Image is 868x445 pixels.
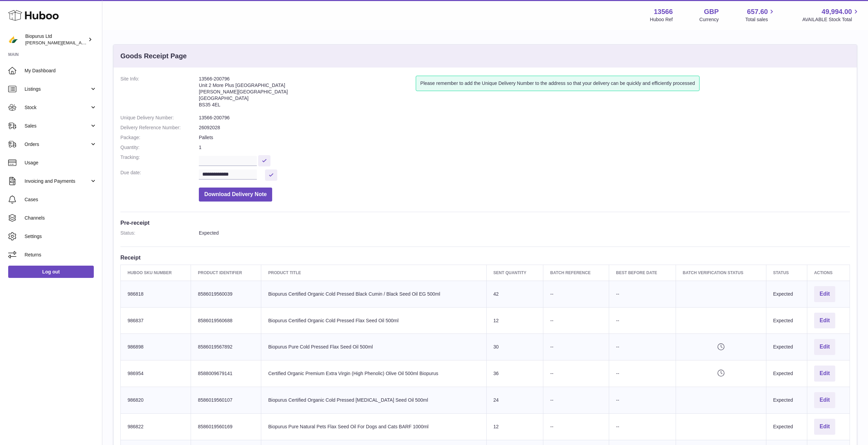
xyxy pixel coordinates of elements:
[609,307,676,334] td: --
[486,281,543,307] td: 42
[199,124,850,131] dd: 26092028
[199,230,850,236] dd: Expected
[8,34,18,45] img: peter@biopurus.co.uk
[261,334,486,360] td: Biopurus Pure Cold Pressed Flax Seed Oil 500ml
[25,233,97,240] span: Settings
[814,339,835,355] button: Edit
[543,265,609,281] th: Batch Reference
[609,281,676,307] td: --
[704,7,719,16] strong: GBP
[199,134,850,141] dd: Pallets
[121,387,191,414] td: 986820
[766,281,807,307] td: Expected
[543,334,609,360] td: --
[25,40,137,45] span: [PERSON_NAME][EMAIL_ADDRESS][DOMAIN_NAME]
[25,123,90,129] span: Sales
[745,7,776,23] a: 657.60 Total sales
[766,413,807,440] td: Expected
[543,281,609,307] td: --
[25,252,97,258] span: Returns
[261,307,486,334] td: Biopurus Certified Organic Cold Pressed Flax Seed Oil 500ml
[676,265,766,281] th: Batch Verification Status
[486,334,543,360] td: 30
[486,360,543,387] td: 36
[199,144,850,151] dd: 1
[486,387,543,414] td: 24
[766,334,807,360] td: Expected
[609,265,676,281] th: Best Before Date
[486,265,543,281] th: Sent Quantity
[121,360,191,387] td: 986954
[25,178,90,184] span: Invoicing and Payments
[747,7,768,16] span: 657.60
[261,360,486,387] td: Certified Organic Premium Extra Virgin (High Phenolic) Olive Oil 500ml Biopurus
[25,215,97,221] span: Channels
[609,387,676,414] td: --
[609,413,676,440] td: --
[543,360,609,387] td: --
[766,360,807,387] td: Expected
[745,16,776,23] span: Total sales
[120,76,199,111] dt: Site Info:
[486,413,543,440] td: 12
[543,387,609,414] td: --
[650,16,673,23] div: Huboo Ref
[120,219,850,226] h3: Pre-receipt
[191,413,261,440] td: 8586019560169
[191,307,261,334] td: 8586019560688
[191,360,261,387] td: 8588009679141
[199,76,416,111] address: 13566-200796 Unit 2 More Plus [GEOGRAPHIC_DATA] [PERSON_NAME][GEOGRAPHIC_DATA] [GEOGRAPHIC_DATA] ...
[543,307,609,334] td: --
[191,334,261,360] td: 8586019567892
[25,33,87,46] div: Biopurus Ltd
[120,51,187,61] h3: Goods Receipt Page
[199,188,272,202] button: Download Delivery Note
[609,360,676,387] td: --
[654,7,673,16] strong: 13566
[766,307,807,334] td: Expected
[802,16,860,23] span: AVAILABLE Stock Total
[25,141,90,148] span: Orders
[261,387,486,414] td: Biopurus Certified Organic Cold Pressed [MEDICAL_DATA] Seed Oil 500ml
[120,115,199,121] dt: Unique Delivery Number:
[120,154,199,166] dt: Tracking:
[120,144,199,151] dt: Quantity:
[416,76,699,91] div: Please remember to add the Unique Delivery Number to the address so that your delivery can be qui...
[486,307,543,334] td: 12
[543,413,609,440] td: --
[814,366,835,382] button: Edit
[814,392,835,408] button: Edit
[120,134,199,141] dt: Package:
[261,413,486,440] td: Biopurus Pure Natural Pets Flax Seed Oil For Dogs and Cats BARF 1000ml
[25,196,97,203] span: Cases
[807,265,850,281] th: Actions
[802,7,860,23] a: 49,994.00 AVAILABLE Stock Total
[25,68,97,74] span: My Dashboard
[261,281,486,307] td: Biopurus Certified Organic Cold Pressed Black Cumin / Black Seed Oil EG 500ml
[261,265,486,281] th: Product title
[814,286,835,302] button: Edit
[120,169,199,181] dt: Due date:
[700,16,719,23] div: Currency
[120,254,850,261] h3: Receipt
[25,86,90,92] span: Listings
[822,7,852,16] span: 49,994.00
[121,307,191,334] td: 986837
[121,334,191,360] td: 986898
[121,281,191,307] td: 986818
[199,115,850,121] dd: 13566-200796
[766,265,807,281] th: Status
[121,265,191,281] th: Huboo SKU Number
[191,387,261,414] td: 8586019560107
[120,124,199,131] dt: Delivery Reference Number:
[814,313,835,329] button: Edit
[121,413,191,440] td: 986822
[191,265,261,281] th: Product Identifier
[609,334,676,360] td: --
[8,266,94,278] a: Log out
[25,104,90,111] span: Stock
[814,419,835,435] button: Edit
[766,387,807,414] td: Expected
[120,230,199,236] dt: Status:
[25,160,97,166] span: Usage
